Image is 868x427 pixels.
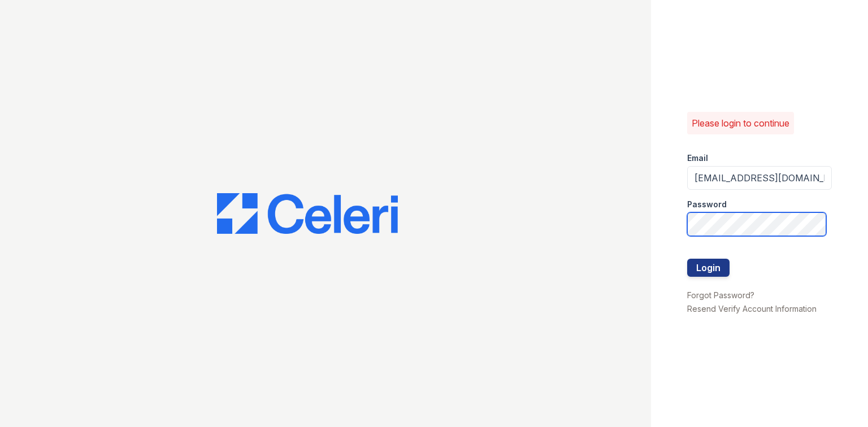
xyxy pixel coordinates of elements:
[687,259,730,277] button: Login
[692,116,789,130] p: Please login to continue
[687,199,727,210] label: Password
[217,193,398,234] img: CE_Logo_Blue-a8612792a0a2168367f1c8372b55b34899dd931a85d93a1a3d3e32e68fde9ad4.png
[687,152,708,164] label: Email
[687,290,754,300] a: Forgot Password?
[687,304,817,313] a: Resend Verify Account Information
